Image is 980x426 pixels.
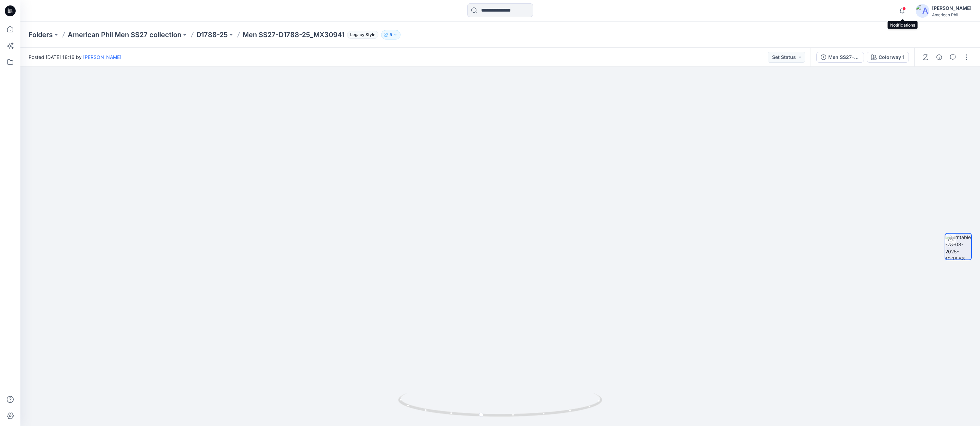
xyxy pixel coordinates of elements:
[934,52,945,63] button: Details
[932,4,971,12] div: [PERSON_NAME]
[29,30,53,40] a: Folders
[867,52,909,63] button: Colorway 1
[816,52,864,63] button: Men SS27-D1799-25_MB30963
[347,31,378,39] span: Legacy Style
[916,4,929,18] img: avatar
[196,30,228,40] a: D1788-25
[932,12,971,17] div: American Phil
[243,30,344,40] p: Men SS27-D1788-25_MX30941
[879,53,904,61] div: Colorway 1
[381,30,401,40] button: 5
[83,54,121,60] a: [PERSON_NAME]
[945,234,971,259] img: turntable-28-08-2025-10:18:58
[828,53,860,61] div: Men SS27-D1799-25_MB30963
[344,30,378,40] button: Legacy Style
[29,53,121,61] span: Posted [DATE] 18:16 by
[68,30,181,40] a: American Phil Men SS27 collection
[390,31,392,38] p: 5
